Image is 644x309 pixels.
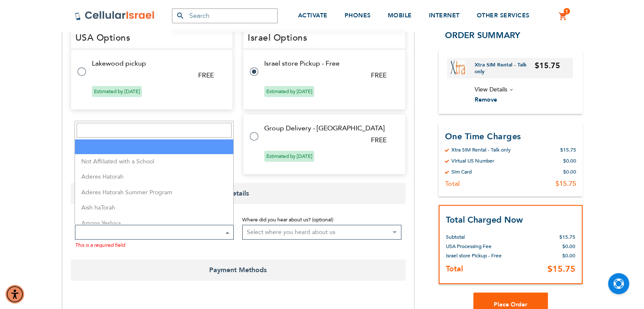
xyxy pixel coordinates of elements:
[345,11,371,19] span: PHONES
[75,11,155,21] img: Cellular Israel Logo
[446,214,523,226] strong: Total Charged Now
[446,264,463,275] strong: Total
[535,61,560,71] span: $15.75
[565,8,568,15] span: 1
[562,253,575,259] span: $0.00
[559,234,575,241] span: $15.75
[92,86,142,97] span: Estimated by [DATE]
[445,131,576,142] h3: One Time Charges
[562,243,575,250] span: $0.00
[445,30,520,41] span: Order Summary
[451,168,472,175] div: Sim Card
[198,71,214,80] span: FREE
[475,96,497,104] span: Remove
[446,243,492,250] span: USA Processing Fee
[371,135,387,145] span: FREE
[558,11,568,22] a: 1
[243,27,406,49] h4: Israel Options
[475,61,535,75] a: Xtra SIM Rental - Talk only
[242,216,333,223] span: Where did you hear about us? (optional)
[429,11,460,19] span: INTERNET
[71,259,406,281] span: Payment Methods
[75,169,233,185] li: Aderes Hatorah
[75,200,233,216] li: Aish haTorah
[371,71,387,80] span: FREE
[71,27,233,49] h4: USA Options
[75,185,233,201] li: Aderes Hatorah Summer Program
[547,264,575,275] span: $15.75
[560,146,576,153] div: $15.75
[494,301,527,309] span: Place Order
[388,11,412,19] span: MOBILE
[75,216,233,232] li: Amons Yeshiva
[446,253,502,259] span: Israel store Pickup - Free
[446,226,512,242] th: Subtotal
[264,124,395,132] td: Group Delivery - [GEOGRAPHIC_DATA]
[298,11,328,19] span: ACTIVATE
[451,60,465,74] img: Xtra SIM Rental - Talk only
[264,86,314,97] span: Estimated by [DATE]
[556,179,576,188] div: $15.75
[6,285,24,303] div: Accessibility Menu
[451,146,511,153] div: Xtra SIM Rental - Talk only
[445,179,460,188] div: Total
[477,11,530,19] span: OTHER SERVICES
[264,60,395,67] td: Israel store Pickup - Free
[77,123,232,138] input: Search
[92,60,223,67] td: Lakewood pickup
[264,151,314,162] span: Estimated by [DATE]
[451,157,494,164] div: Virtual US Number
[172,8,278,23] input: Search
[71,183,406,204] span: Details
[563,168,576,175] div: $0.00
[75,154,233,170] li: Not Affiliated with a School
[475,86,507,94] span: View Details
[563,157,576,164] div: $0.00
[75,242,126,248] span: This is a required field.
